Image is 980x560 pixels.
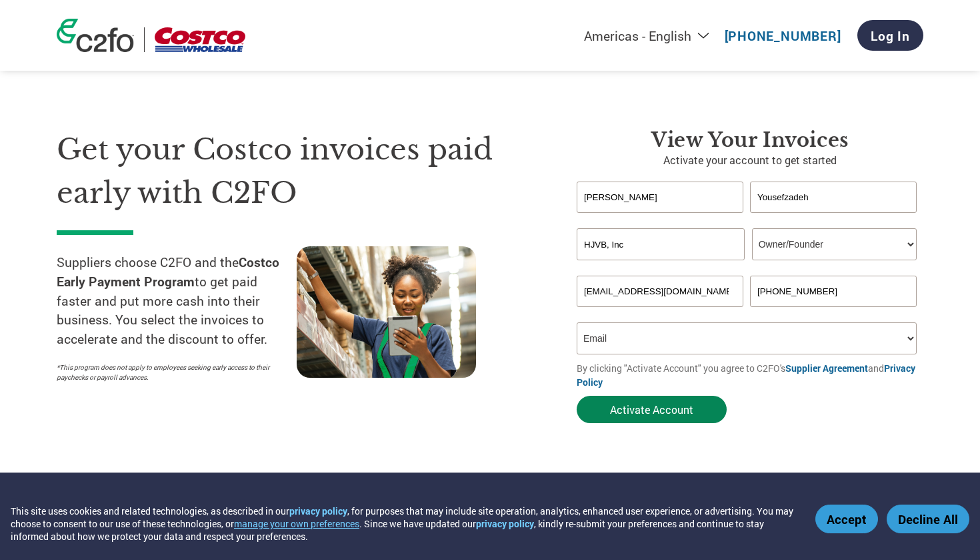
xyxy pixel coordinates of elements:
h3: View Your Invoices [577,128,923,152]
img: Costco [155,27,245,52]
p: Suppliers choose C2FO and the to get paid faster and put more cash into their business. You selec... [57,253,297,349]
a: privacy policy [289,505,347,517]
input: First Name* [577,182,743,213]
img: supply chain worker [297,246,476,378]
div: Invalid company name or company name is too long [577,262,917,270]
p: Activate your account to get started [577,152,923,168]
a: Privacy Policy [577,362,915,388]
input: Invalid Email format [577,276,743,307]
strong: Costco Early Payment Program [57,254,279,290]
p: By clicking "Activate Account" you agree to C2FO's and [577,361,923,389]
img: c2fo logo [57,19,134,52]
h1: Get your Costco invoices paid early with C2FO [57,128,537,214]
select: Title/Role [752,228,917,260]
button: Accept [815,505,878,533]
div: This site uses cookies and related technologies, as described in our , for purposes that may incl... [11,505,796,543]
a: Supplier Agreement [785,362,868,374]
div: Inavlid Phone Number [750,308,917,317]
div: Invalid last name or last name is too long [750,214,917,223]
p: *This program does not apply to employees seeking early access to their paychecks or payroll adva... [57,362,283,382]
input: Last Name* [750,182,917,213]
input: Your company name* [577,228,745,260]
input: Phone* [750,276,917,307]
div: Inavlid Email Address [577,308,743,317]
button: Activate Account [577,396,727,423]
div: Invalid first name or first name is too long [577,214,743,223]
button: manage your own preferences [234,517,359,530]
a: [PHONE_NUMBER] [725,27,841,44]
a: Log In [857,20,923,51]
button: Decline All [887,505,969,533]
a: privacy policy [476,517,534,530]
